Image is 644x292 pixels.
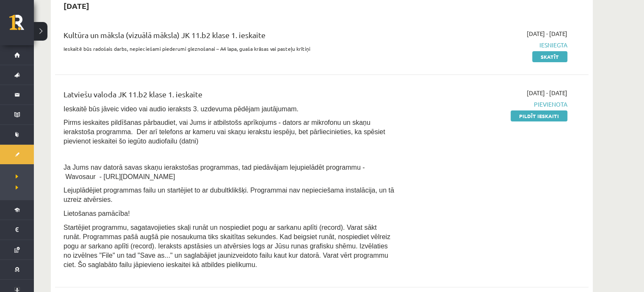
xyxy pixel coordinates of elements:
a: Pildīt ieskaiti [511,110,567,121]
span: [DATE] - [DATE] [527,29,567,38]
a: Rīgas 1. Tālmācības vidusskola [9,15,34,36]
a: Skatīt [532,51,567,62]
span: Ja Jums nav datorā savas skaņu ierakstošas programmas, tad piedāvājam lejupielādēt programmu - Wa... [64,164,365,180]
span: Pirms ieskaites pildīšanas pārbaudiet, vai Jums ir atbilstošs aprīkojums - dators ar mikrofonu un... [64,119,385,145]
span: Lietošanas pamācība! [64,210,130,217]
div: Kultūra un māksla (vizuālā māksla) JK 11.b2 klase 1. ieskaite [64,29,395,45]
span: [DATE] - [DATE] [527,88,567,97]
span: Startējiet programmu, sagatavojieties skaļi runāt un nospiediet pogu ar sarkanu aplīti (record). ... [64,224,390,268]
span: Pievienota [408,100,567,109]
span: Lejuplādējiet programmas failu un startējiet to ar dubultklikšķi. Programmai nav nepieciešama ins... [64,187,394,203]
p: Ieskaitē būs radošais darbs, nepieciešami piederumi gleznošanai – A4 lapa, guaša krāsas vai paste... [64,45,395,52]
div: Latviešu valoda JK 11.b2 klase 1. ieskaite [64,88,395,104]
span: Iesniegta [408,41,567,50]
span: Ieskaitē būs jāveic video vai audio ieraksts 3. uzdevuma pēdējam jautājumam. [64,105,299,113]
